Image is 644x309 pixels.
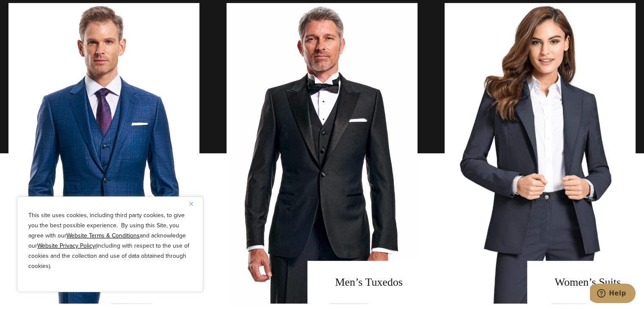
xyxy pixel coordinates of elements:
a: Website Terms & Conditions [66,231,140,240]
iframe: Opens a widget where you can chat to one of our agents [590,284,636,305]
a: men's tuxedos [227,3,417,303]
a: Women's Suits [445,3,636,303]
p: This site uses cookies, including third party cookies, to give you the best possible experience. ... [28,210,192,271]
img: Close [189,202,193,206]
a: Website Privacy Policy [37,241,95,250]
button: Close [189,199,199,209]
a: men's suits [8,3,199,303]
